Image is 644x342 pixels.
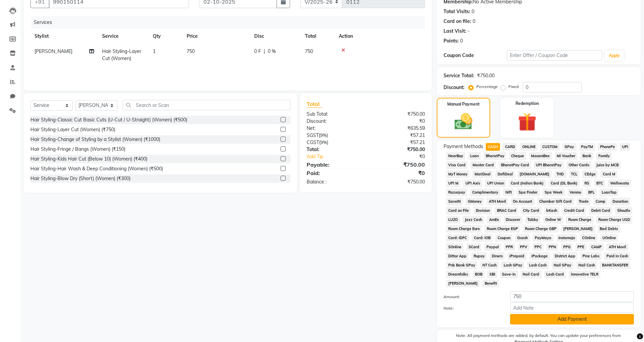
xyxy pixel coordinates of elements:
[463,179,482,187] span: UPI Axis
[335,29,425,44] th: Action
[520,143,538,151] span: ONLINE
[500,270,518,278] span: Save-In
[566,216,593,224] span: Room Charge
[606,243,628,251] span: ATH Movil
[250,29,301,44] th: Disc
[30,136,160,143] div: Hair Styling-Change of Styling by a Stylist (Women) (₹1000)
[532,243,544,251] span: PPC
[486,198,508,205] span: ATH Movil
[540,143,560,151] span: CUSTOM
[507,50,602,61] input: Enter Offer / Coupon Code
[466,243,481,251] span: SCard
[366,118,430,125] div: ₹0
[495,234,512,242] span: Coupon
[600,234,618,242] span: UOnline
[302,178,366,186] div: Balance :
[483,152,506,160] span: BharatPay
[30,175,130,182] div: Hair Styling-Blow Dry (Short) (Women) (₹300)
[446,198,463,205] span: SaveIN
[320,140,327,145] span: 9%
[268,48,276,55] span: 0 %
[473,18,475,25] div: 0
[510,291,634,302] input: Amount
[544,207,559,215] span: bKash
[444,143,483,150] span: Payment Methods
[301,29,335,44] th: Total
[447,101,480,107] label: Manual Payment
[527,261,549,269] span: Lash Cash
[486,143,500,151] span: CASH
[544,270,566,278] span: Lash Card
[593,198,607,205] span: Comp
[31,16,430,29] div: Services
[366,169,430,177] div: ₹0
[302,169,366,177] div: Paid:
[444,28,466,35] div: Last Visit:
[589,243,604,251] span: CAMP
[582,170,598,178] span: CEdge
[471,252,487,260] span: Rupay
[543,216,564,224] span: Online W
[604,252,630,260] span: Paid in Cash
[438,305,505,311] label: Note:
[516,101,539,107] label: Redemption
[510,303,634,313] input: Add Note
[533,234,554,242] span: PayMaya
[366,161,430,169] div: ₹750.00
[366,146,430,153] div: ₹750.00
[30,116,187,123] div: Hair Styling-Classic Cut Basic Cuts (U-Cut / U-Straight) (Women) (₹500)
[554,170,566,178] span: THD
[596,216,632,224] span: Room Charge USD
[449,111,478,132] img: _cash.svg
[575,243,587,251] span: PPE
[580,234,597,242] span: COnline
[466,198,484,205] span: GMoney
[305,48,313,54] span: 750
[521,270,542,278] span: Nail Card
[579,143,595,151] span: PayTM
[509,152,526,160] span: Cheque
[366,178,430,186] div: ₹750.00
[30,146,125,153] div: Hair Styling-Fringe / Bangs (Women) (₹150)
[307,132,319,138] span: SGST
[495,207,518,215] span: BRAC Card
[555,152,578,160] span: MI Voucher
[468,28,470,35] div: -
[569,170,580,178] span: TCL
[521,207,542,215] span: City Card
[446,161,468,169] span: Visa Card
[476,84,498,90] label: Percentage
[477,72,495,79] div: ₹750.00
[568,189,583,196] span: Venmo
[302,146,366,153] div: Total:
[504,243,515,251] span: PPR
[484,243,501,251] span: Paypal
[302,118,366,125] div: Discount:
[446,179,461,187] span: UPI M
[569,270,600,278] span: Innovative TELR
[472,170,493,178] span: MariDeal
[529,152,552,160] span: MosamBee
[511,198,534,205] span: On Account
[561,243,573,251] span: PPG
[444,84,464,91] div: Discount:
[509,179,546,187] span: Card (Indian Bank)
[444,18,471,25] div: Card on file:
[543,189,565,196] span: Spa Week
[580,252,601,260] span: Pine Labs
[98,29,149,44] th: Service
[523,225,558,233] span: Room Charge GBP
[562,207,587,215] span: Credit Card
[517,189,540,196] span: Spa Finder
[563,143,576,151] span: GPay
[594,179,605,187] span: BTC
[515,234,530,242] span: Gcash
[472,8,474,15] div: 0
[446,234,469,242] span: Card: IDFC
[446,280,480,287] span: [PERSON_NAME]
[444,72,474,79] div: Service Total:
[102,48,141,61] span: Hair Styling-Layer Cut (Women)
[302,153,376,160] a: Add Tip
[605,51,624,61] button: Apply
[307,139,319,145] span: CGST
